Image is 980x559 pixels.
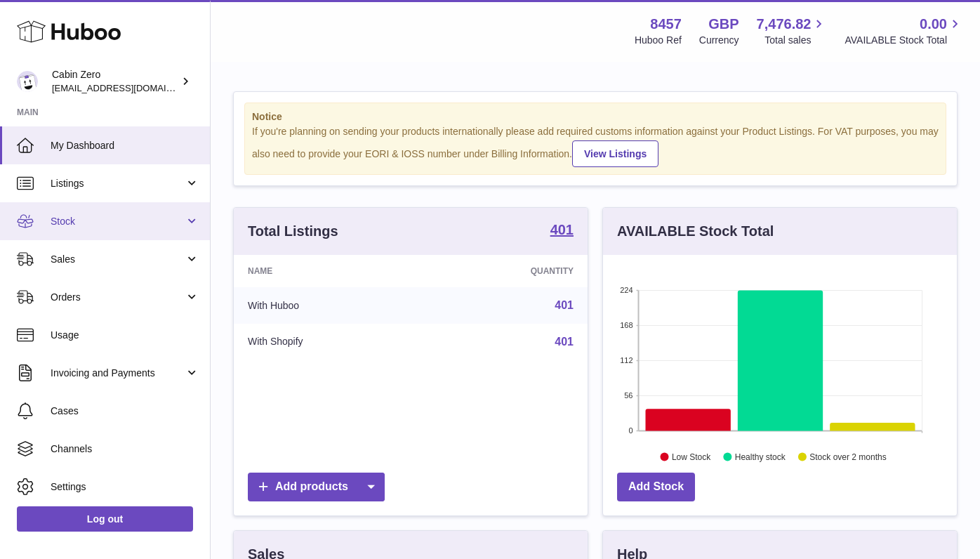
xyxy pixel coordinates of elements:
[51,215,185,228] span: Stock
[555,336,574,348] a: 401
[248,222,338,241] h3: Total Listings
[51,177,185,190] span: Listings
[672,452,711,461] text: Low Stock
[51,442,199,456] span: Channels
[550,223,574,237] strong: 401
[51,405,199,418] span: Cases
[624,391,633,400] text: 56
[52,68,178,95] div: Cabin Zero
[252,125,939,167] div: If you're planning on sending your products internationally please add required customs informati...
[234,324,425,360] td: With Shopify
[699,34,739,47] div: Currency
[635,34,682,47] div: Huboo Ref
[572,140,658,167] a: View Listings
[708,15,739,34] strong: GBP
[620,356,633,364] text: 112
[617,222,774,241] h3: AVAILABLE Stock Total
[555,299,574,311] a: 401
[51,329,199,342] span: Usage
[617,473,695,501] a: Add Stock
[234,255,425,287] th: Name
[757,15,812,34] span: 7,476.82
[51,139,199,152] span: My Dashboard
[845,15,963,47] a: 0.00 AVAILABLE Stock Total
[52,82,206,93] span: [EMAIL_ADDRESS][DOMAIN_NAME]
[620,321,633,329] text: 168
[620,286,633,294] text: 224
[252,110,939,124] strong: Notice
[764,34,827,47] span: Total sales
[757,15,828,47] a: 7,476.82 Total sales
[17,506,193,532] a: Log out
[51,367,185,380] span: Invoicing and Payments
[51,291,185,304] span: Orders
[920,15,947,34] span: 0.00
[628,426,633,435] text: 0
[809,452,886,461] text: Stock over 2 months
[51,253,185,266] span: Sales
[735,452,786,461] text: Healthy stock
[425,255,588,287] th: Quantity
[248,473,385,501] a: Add products
[51,480,199,494] span: Settings
[845,34,963,47] span: AVAILABLE Stock Total
[650,15,682,34] strong: 8457
[17,71,38,92] img: debbychu@cabinzero.com
[550,223,574,239] a: 401
[234,287,425,324] td: With Huboo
